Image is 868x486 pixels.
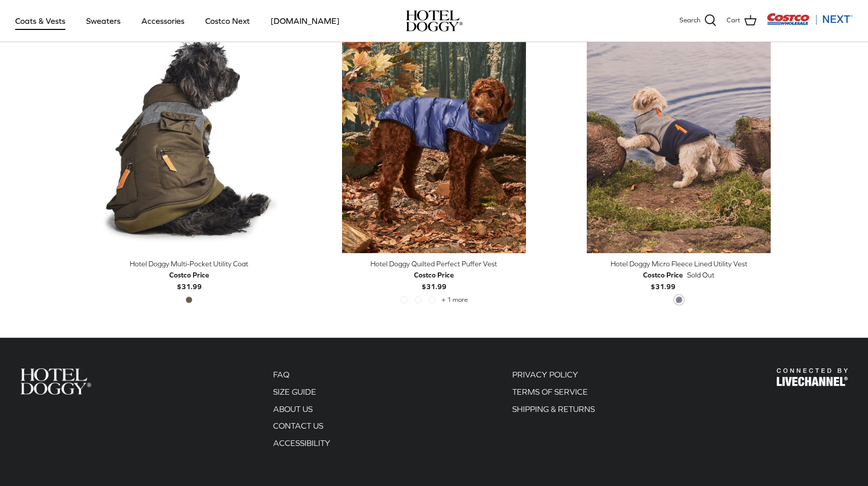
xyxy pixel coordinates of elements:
a: Accessories [132,4,194,38]
span: Search [680,15,700,26]
img: hoteldoggycom [406,10,463,31]
a: Search [680,14,716,27]
a: CONTACT US [273,421,323,430]
a: Hotel Doggy Micro Fleece Lined Utility Vest [564,23,794,253]
a: Costco Next [196,4,259,38]
span: + 1 more [441,296,468,303]
a: Hotel Doggy Multi-Pocket Utility Coat [74,23,304,253]
div: Hotel Doggy Multi-Pocket Utility Coat [74,258,304,269]
img: Hotel Doggy Costco Next [20,368,91,394]
b: $31.99 [414,269,454,290]
a: FAQ [273,370,289,379]
div: Hotel Doggy Micro Fleece Lined Utility Vest [564,258,794,269]
b: $31.99 [643,269,683,290]
a: Hotel Doggy Multi-Pocket Utility Coat Costco Price$31.99 [74,258,304,292]
span: Sold Out [687,269,714,281]
div: Hotel Doggy Quilted Perfect Puffer Vest [319,258,549,269]
a: Hotel Doggy Micro Fleece Lined Utility Vest Costco Price$31.99 Sold Out [564,258,794,292]
div: Costco Price [414,269,454,281]
a: TERMS OF SERVICE [512,387,588,396]
div: Secondary navigation [263,368,341,454]
a: Sweaters [77,4,130,38]
a: hoteldoggy.com hoteldoggycom [406,10,463,31]
a: PRIVACY POLICY [512,370,578,379]
a: SIZE GUIDE [273,387,316,396]
b: $31.99 [169,269,209,290]
div: Secondary navigation [502,368,605,454]
span: Cart [727,15,740,26]
a: Visit Costco Next [767,19,853,27]
a: ABOUT US [273,404,313,413]
a: ACCESSIBILITY [273,438,330,447]
a: Coats & Vests [6,4,74,38]
a: [DOMAIN_NAME] [261,4,349,38]
div: Costco Price [169,269,209,281]
a: Hotel Doggy Quilted Perfect Puffer Vest Costco Price$31.99 [319,258,549,292]
a: Hotel Doggy Quilted Perfect Puffer Vest [319,23,549,253]
img: Hotel Doggy Costco Next [777,368,848,386]
img: Costco Next [767,13,853,25]
a: SHIPPING & RETURNS [512,404,595,413]
div: Costco Price [643,269,683,281]
a: Cart [727,14,757,27]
